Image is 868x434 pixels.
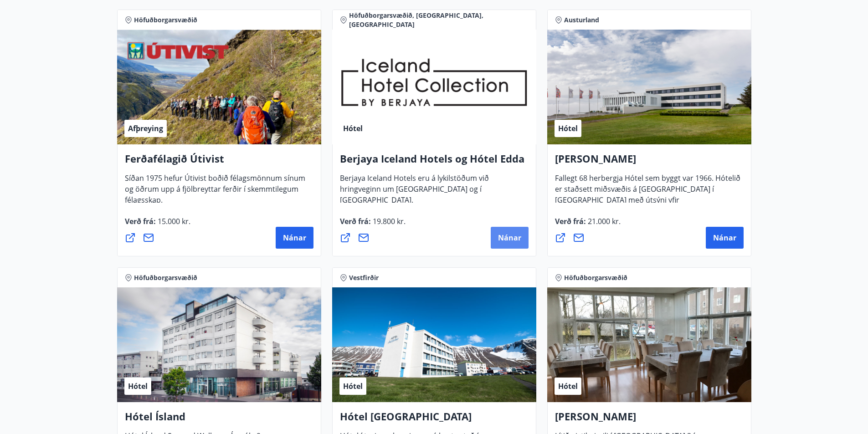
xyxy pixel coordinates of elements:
[125,409,313,430] h4: Hótel Ísland
[491,227,529,249] button: Nánar
[564,273,627,282] span: Höfuðborgarsvæðið
[125,173,305,212] span: Síðan 1975 hefur Útivist boðið félagsmönnum sínum og öðrum upp á fjölbreyttar ferðir í skemmtileg...
[128,123,163,133] span: Afþreying
[125,216,190,234] span: Verð frá :
[283,233,306,243] span: Nánar
[371,216,406,226] span: 19.800 kr.
[134,273,197,282] span: Höfuðborgarsvæðið
[349,11,529,29] span: Höfuðborgarsvæðið, [GEOGRAPHIC_DATA], [GEOGRAPHIC_DATA]
[558,123,578,133] span: Hótel
[713,233,736,243] span: Nánar
[564,15,599,25] span: Austurland
[343,381,363,391] span: Hótel
[340,173,489,212] span: Berjaya Iceland Hotels eru á lykilstöðum við hringveginn um [GEOGRAPHIC_DATA] og í [GEOGRAPHIC_DA...
[498,233,521,243] span: Nánar
[340,152,529,173] h4: Berjaya Iceland Hotels og Hótel Edda
[128,381,148,391] span: Hótel
[555,152,744,173] h4: [PERSON_NAME]
[349,273,379,282] span: Vestfirðir
[340,216,406,234] span: Verð frá :
[706,227,744,249] button: Nánar
[555,173,740,223] span: Fallegt 68 herbergja Hótel sem byggt var 1966. Hótelið er staðsett miðsvæðis á [GEOGRAPHIC_DATA] ...
[134,15,197,25] span: Höfuðborgarsvæðið
[276,227,313,249] button: Nánar
[558,381,578,391] span: Hótel
[586,216,621,226] span: 21.000 kr.
[555,216,621,234] span: Verð frá :
[343,123,363,133] span: Hótel
[340,409,529,430] h4: Hótel [GEOGRAPHIC_DATA]
[555,409,744,430] h4: [PERSON_NAME]
[156,216,190,226] span: 15.000 kr.
[125,152,313,173] h4: Ferðafélagið Útivist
